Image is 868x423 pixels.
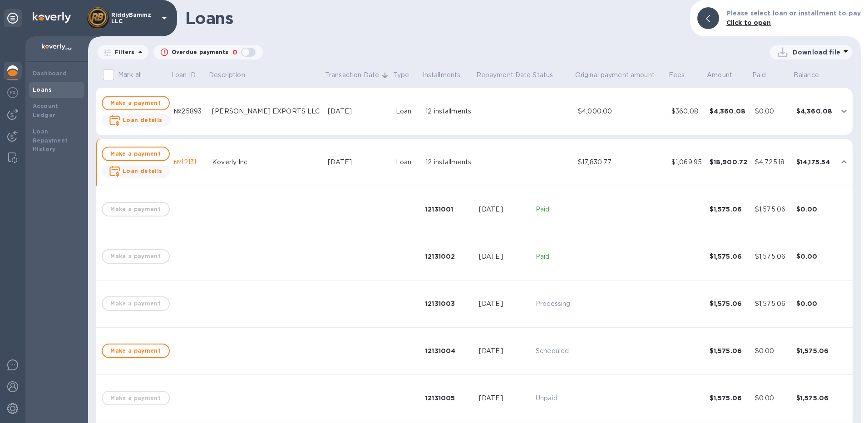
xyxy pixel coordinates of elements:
[755,157,789,167] div: $4,725.18
[185,9,683,28] h1: Loans
[33,128,68,153] b: Loan Repayment History
[209,70,245,80] p: Description
[710,205,748,214] div: $1,575.06
[33,12,71,23] img: Logo
[171,70,207,80] span: Loan ID
[232,48,237,57] p: 0
[328,107,389,116] div: [DATE]
[393,70,409,80] p: Type
[536,252,571,261] p: Paid
[325,70,391,80] span: Transaction Date
[726,19,771,26] b: Click to open
[209,70,257,80] span: Description
[536,393,571,403] p: Unpaid
[33,70,67,77] b: Dashboard
[752,70,766,80] p: Paid
[706,70,744,80] span: Amount
[796,346,833,355] div: $1,575.06
[536,346,571,356] p: Scheduled
[578,107,664,116] div: $4,000.00
[726,10,861,17] b: Please select loan or installment to pay
[102,344,170,358] button: Make a payment
[796,252,833,261] div: $0.00
[837,155,851,169] button: expand row
[212,157,321,167] div: Koverly Inc.
[102,165,170,178] button: Loan details
[793,48,840,57] p: Download file
[425,157,472,167] div: 12 installments
[174,157,205,167] div: №12131
[755,299,789,309] div: $1,575.06
[755,393,789,403] div: $0.00
[325,70,379,80] p: Transaction Date
[425,346,472,355] div: 12131004
[578,157,664,167] div: $17,830.77
[575,70,655,80] p: Original payment amount
[111,48,135,56] p: Filters
[328,157,389,167] div: [DATE]
[796,299,833,308] div: $0.00
[396,107,418,116] div: Loan
[123,117,163,123] b: Loan details
[536,205,571,214] p: Paid
[671,107,702,116] div: $360.08
[710,299,748,308] div: $1,575.06
[425,299,472,308] div: 12131003
[710,157,748,167] div: $18,900.72
[794,70,819,80] p: Balance
[575,70,666,80] span: Original payment amount
[425,107,472,116] div: 12 installments
[755,252,789,261] div: $1,575.06
[110,148,162,159] span: Make a payment
[393,70,421,80] span: Type
[476,70,531,80] p: Repayment Date
[118,70,142,79] p: Mark all
[796,205,833,214] div: $0.00
[796,107,833,116] div: $4,360.08
[102,114,170,127] button: Loan details
[752,70,778,80] span: Paid
[669,70,697,80] span: Fees
[102,96,170,110] button: Make a payment
[123,167,163,174] b: Loan details
[479,205,528,214] div: [DATE]
[33,103,59,118] b: Account Ledger
[755,107,789,116] div: $0.00
[102,147,170,161] button: Make a payment
[710,252,748,261] div: $1,575.06
[423,70,473,80] span: Installments
[171,70,196,80] p: Loan ID
[479,252,528,261] div: [DATE]
[671,157,702,167] div: $1,069.95
[837,104,851,118] button: expand row
[425,205,472,214] div: 12131001
[7,87,18,98] img: Foreign exchange
[536,299,571,309] p: Processing
[479,299,528,309] div: [DATE]
[710,107,748,116] div: $4,360.08
[755,346,789,356] div: $0.00
[706,70,732,80] p: Amount
[110,98,162,108] span: Make a payment
[423,70,461,80] p: Installments
[710,346,748,355] div: $1,575.06
[111,12,157,25] p: RiddyBammz LLC
[174,107,205,116] div: №25893
[710,393,748,403] div: $1,575.06
[110,345,162,356] span: Make a payment
[172,48,229,56] p: Overdue payments
[425,393,472,403] div: 12131005
[796,393,833,403] div: $1,575.06
[212,107,321,116] div: [PERSON_NAME] EXPORTS LLC
[669,70,685,80] p: Fees
[33,86,52,93] b: Loans
[396,157,418,167] div: Loan
[533,70,553,80] p: Status
[479,393,528,403] div: [DATE]
[425,252,472,261] div: 12131002
[479,346,528,356] div: [DATE]
[153,45,263,59] button: Overdue payments0
[796,157,833,167] div: $14,175.54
